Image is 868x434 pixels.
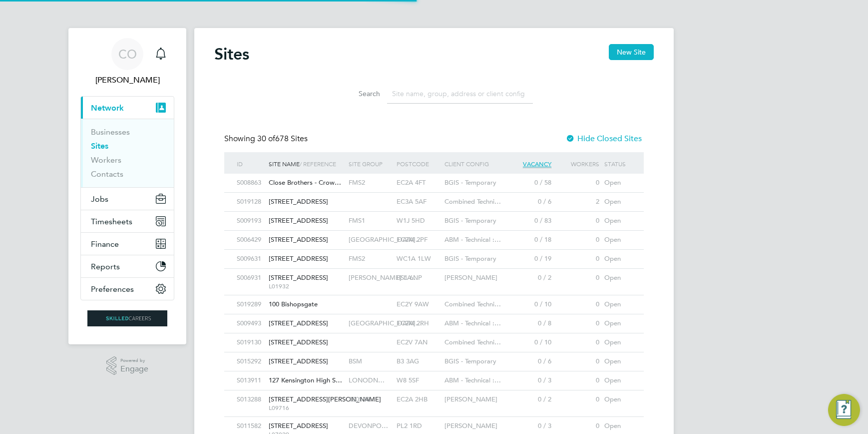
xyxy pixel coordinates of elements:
div: S006931 [234,269,266,287]
span: ABM - Technical :… [444,319,501,327]
div: W1J 5HD [394,212,442,230]
div: 0 / 6 [506,352,554,371]
button: Preferences [81,278,174,300]
a: Powered byEngage [106,356,149,375]
div: 0 / 19 [506,250,554,268]
span: 100 Bishopsgate [269,300,318,308]
div: 0 [554,333,602,352]
div: EC2Y 9AW [394,295,442,314]
div: S013911 [234,371,266,390]
span: Combined Techni… [444,338,501,346]
div: 0 / 8 [506,314,554,333]
span: DEVONPO… [349,421,388,430]
a: Sites [91,141,108,151]
div: Open [602,212,634,230]
span: 127 Kensington High S… [269,376,342,384]
span: Craig O'Donovan [80,74,174,86]
span: [STREET_ADDRESS][PERSON_NAME] [269,395,381,403]
span: ABM - Technical :… [444,235,501,244]
a: CO[PERSON_NAME] [80,38,174,86]
span: [STREET_ADDRESS] [269,319,328,327]
span: 678 Sites [257,134,308,144]
div: 0 / 10 [506,333,554,352]
h2: Sites [214,44,249,64]
a: S009493[STREET_ADDRESS] [GEOGRAPHIC_DATA]…EC2M 2RHABM - Technical :…0 / 80Open [234,314,634,322]
span: [STREET_ADDRESS] [269,421,328,430]
span: Powered by [120,356,148,365]
div: Open [602,174,634,192]
div: 0 [554,390,602,409]
a: S019130[STREET_ADDRESS] EC2V 7ANCombined Techni…0 / 100Open [234,333,634,341]
div: EC2A 4FT [394,174,442,192]
span: CO [118,48,137,61]
div: B3 3AG [394,352,442,371]
div: 0 / 3 [506,371,554,390]
div: Open [602,352,634,371]
div: EC2V 7AN [394,333,442,352]
div: Postcode [394,152,442,175]
div: EC2A 2HB [394,390,442,409]
span: Vacancy [523,160,551,168]
span: [STREET_ADDRESS] [269,235,328,244]
span: [STREET_ADDRESS] [269,254,328,263]
div: S019289 [234,295,266,314]
div: Workers [554,152,602,175]
div: 0 / 2 [506,390,554,409]
div: 0 [554,250,602,268]
label: Search [335,89,380,98]
a: S011582[STREET_ADDRESS] L07029DEVONPO…PL2 1RD[PERSON_NAME]0 / 30Open [234,416,634,425]
div: EC3A 5AF [394,193,442,211]
div: EC2M 2RH [394,314,442,333]
input: Site name, group, address or client config [387,84,533,104]
span: Combined Techni… [444,300,501,308]
div: 0 / 2 [506,269,554,287]
div: Site Name [266,152,346,175]
a: S019289100 Bishopsgate EC2Y 9AWCombined Techni…0 / 100Open [234,295,634,303]
div: S019130 [234,333,266,352]
div: 0 [554,212,602,230]
a: S015292[STREET_ADDRESS] BSMB3 3AGBGIS - Temporary0 / 60Open [234,352,634,360]
span: ABM - Technical :… [444,376,501,384]
button: Network [81,97,174,119]
div: S009493 [234,314,266,333]
button: Timesheets [81,210,174,232]
a: S013911127 Kensington High S… LONODN…W8 5SFABM - Technical :…0 / 30Open [234,371,634,379]
span: FMS2 [349,178,365,187]
span: [PERSON_NAME] [444,421,497,430]
button: Engage Resource Center [828,394,860,426]
div: 0 / 18 [506,231,554,249]
span: L01932 [269,282,344,290]
div: Open [602,193,634,211]
div: S009193 [234,212,266,230]
span: [PERSON_NAME] [444,273,497,282]
span: Engage [120,365,148,373]
div: Showing [224,134,310,144]
div: Open [602,231,634,249]
div: S015292 [234,352,266,371]
div: W8 5SF [394,371,442,390]
a: Contacts [91,169,123,179]
div: S008863 [234,174,266,192]
a: S009631[STREET_ADDRESS] FMS2WC1A 1LWBGIS - Temporary0 / 190Open [234,249,634,258]
div: Site Group [346,152,394,175]
span: Reports [91,262,120,271]
div: 2 [554,193,602,211]
span: [STREET_ADDRESS] [269,216,328,225]
a: Go to home page [80,310,174,326]
div: Open [602,333,634,352]
span: Preferences [91,284,134,294]
button: Reports [81,255,174,277]
span: [STREET_ADDRESS] [269,338,328,346]
div: Open [602,269,634,287]
div: S019128 [234,193,266,211]
span: [STREET_ADDRESS] [269,197,328,206]
div: S009631 [234,250,266,268]
div: 0 [554,174,602,192]
span: 30 of [257,134,275,144]
div: Network [81,119,174,187]
a: S013288[STREET_ADDRESS][PERSON_NAME] L09716100540EC2A 2HB[PERSON_NAME]0 / 20Open [234,390,634,398]
div: S013288 [234,390,266,409]
span: L09716 [269,404,344,412]
div: 0 [554,352,602,371]
span: LONODN… [349,376,385,384]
